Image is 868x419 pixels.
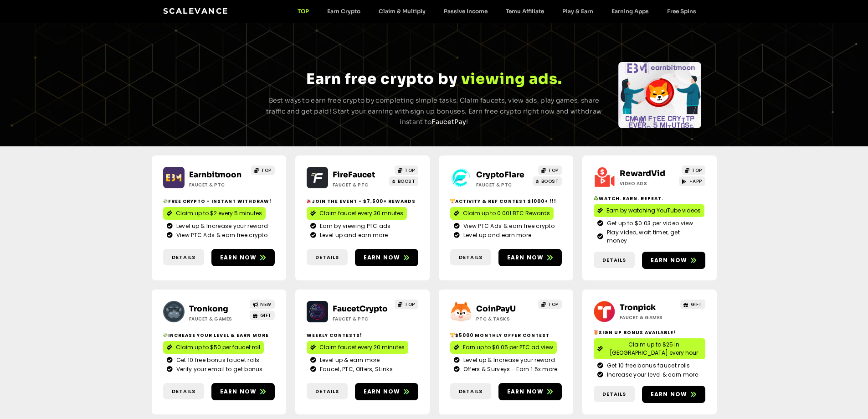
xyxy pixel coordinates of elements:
[459,388,483,395] span: Details
[459,253,483,261] span: Details
[620,303,656,312] a: Tronpick
[605,228,702,245] span: Play video, wait timer, get money
[450,207,554,220] a: Claim up to 0.001 BTC Rewards
[333,304,388,314] a: FaucetCrypto
[450,341,557,354] a: Earn up to $0.05 per PTC ad view
[319,343,405,352] span: Claim faucet every 20 minutes
[651,256,688,264] span: Earn now
[318,222,391,230] span: Earn by viewing PTC ads
[498,249,562,266] a: Earn now
[307,341,408,354] a: Claim faucet every 20 minutes
[163,332,275,339] h2: Increase your level & earn more
[395,300,418,309] a: TOP
[435,8,497,15] a: Passive Income
[606,341,702,357] span: Claim up to $25 in [GEOGRAPHIC_DATA] every hour
[288,8,318,15] a: TOP
[211,249,275,266] a: Earn now
[307,207,407,220] a: Claim faucet every 30 mnutes
[642,252,705,269] a: Earn now
[163,383,204,400] a: Details
[658,8,705,15] a: Free Spins
[533,176,562,186] a: BOOST
[174,231,267,239] span: View PTC Ads & earn free crypto
[306,70,457,88] span: Earn free crypto by
[398,178,416,185] span: BOOST
[174,365,263,373] span: Verify your email to get bonus
[553,8,602,15] a: Play & Earn
[220,388,257,396] span: Earn now
[498,383,562,400] a: Earn now
[463,209,550,217] span: Claim up to 0.001 BTC Rewards
[176,343,260,352] span: Claim up to $50 per faucet roll
[250,310,275,320] a: GIFT
[594,386,635,403] a: Details
[602,390,626,398] span: Details
[211,383,275,400] a: Earn now
[450,332,562,339] h2: $5000 Monthly Offer contest
[189,316,246,322] h2: Faucet & Games
[476,304,516,314] a: CoinPayU
[538,300,562,309] a: TOP
[461,231,532,239] span: Level up and earn more
[620,314,677,321] h2: Faucet & Games
[606,207,701,215] span: Earn by watching YouTube videos
[260,301,272,308] span: NEW
[318,231,388,239] span: Level up and earn more
[605,371,698,379] span: Increase your level & earn more
[318,8,370,15] a: Earn Crypto
[463,343,553,352] span: Earn up to $0.05 per PTC ad view
[307,198,418,205] h2: Join the event - $7,500+ Rewards
[189,170,241,180] a: Earnbitmoon
[618,62,701,128] div: Slides
[318,365,393,373] span: Faucet, PTC, Offers, SLinks
[163,6,229,16] a: Scalevance
[163,199,168,203] img: 💸
[163,333,168,337] img: 💸
[605,362,690,370] span: Get 10 free bonus faucet rolls
[605,219,693,228] span: Get up to $0.03 per video view
[476,316,533,322] h2: ptc & Tasks
[163,341,264,354] a: Claim up to $50 per faucet roll
[602,8,658,15] a: Earning Apps
[476,181,533,188] h2: Faucet & PTC
[307,199,311,203] img: 🎉
[692,167,702,174] span: TOP
[691,301,702,308] span: GIFT
[288,8,705,15] nav: Menu
[431,118,466,126] a: FaucetPay
[364,388,401,396] span: Earn now
[333,181,390,188] h2: Faucet & PTC
[364,253,401,262] span: Earn now
[315,253,339,261] span: Details
[689,178,702,185] span: +APP
[251,166,275,175] a: TOP
[189,181,246,188] h2: Faucet & PTC
[594,338,705,359] a: Claim up to $25 in [GEOGRAPHIC_DATA] every hour
[642,386,705,403] a: Earn now
[172,253,195,261] span: Details
[260,312,272,319] span: GIFT
[541,178,559,185] span: BOOST
[265,95,604,128] p: Best ways to earn free crypto by completing simple tasks. Claim faucets, view ads, play games, sh...
[461,222,555,230] span: View PTC Ads & earn free crypto
[163,207,266,220] a: Claim up to $2 every 5 minutes
[189,304,228,314] a: Tronkong
[307,249,348,266] a: Details
[594,329,705,336] h2: Sign Up Bonus Available!
[166,62,249,128] div: Slides
[333,316,390,322] h2: Faucet & PTC
[450,333,455,337] img: 🏆
[307,383,348,400] a: Details
[476,170,524,180] a: CryptoFlare
[651,390,688,398] span: Earn now
[318,356,380,364] span: Level up & earn more
[250,300,275,309] a: NEW
[355,383,418,400] a: Earn now
[450,198,562,205] h2: Activity & ref contest $1000+ !!!
[497,8,553,15] a: Temu Affiliate
[594,252,635,269] a: Details
[370,8,435,15] a: Claim & Multiply
[594,204,704,217] a: Earn by watching YouTube videos
[163,198,275,205] h2: Free crypto - Instant withdraw!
